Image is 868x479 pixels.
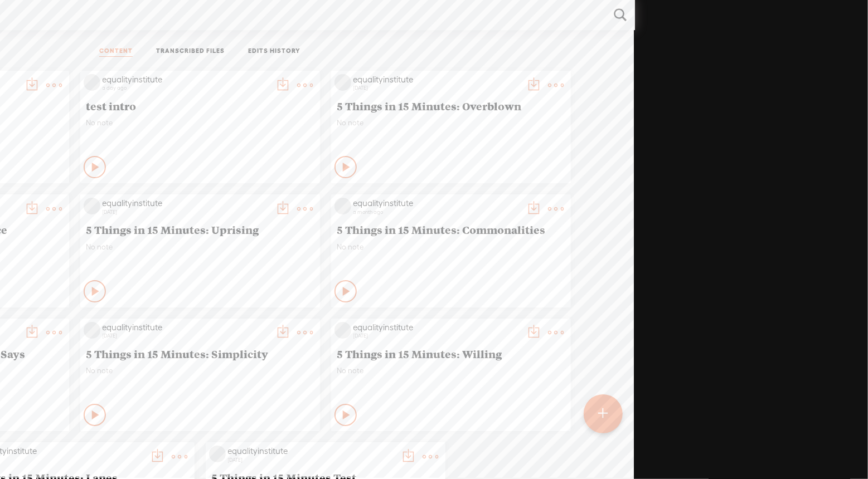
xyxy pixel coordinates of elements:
[209,446,226,462] img: videoLoading.png
[86,242,314,252] span: No note
[353,333,521,339] div: [DATE]
[86,223,314,236] span: 5 Things in 15 Minutes: Uprising
[103,209,270,216] div: [DATE]
[334,198,351,214] img: videoLoading.png
[84,198,100,214] img: videoLoading.png
[353,74,521,85] div: equalityinstitute
[337,242,565,252] span: No note
[103,322,270,333] div: equalityinstitute
[337,347,565,360] span: 5 Things in 15 Minutes: Willing
[86,347,314,360] span: 5 Things in 15 Minutes: Simplicity
[103,85,270,91] div: a day ago
[84,74,100,91] img: videoLoading.png
[353,85,521,91] div: [DATE]
[248,47,300,57] a: EDITS HISTORY
[103,74,270,85] div: equalityinstitute
[156,47,225,57] a: TRANSCRIBED FILES
[353,209,521,216] div: a month ago
[99,47,133,57] a: CONTENT
[353,198,521,209] div: equalityinstitute
[228,446,395,457] div: equalityinstitute
[334,74,351,91] img: videoLoading.png
[334,322,351,339] img: videoLoading.png
[353,322,521,333] div: equalityinstitute
[228,457,395,463] div: [DATE]
[86,99,314,113] span: test intro
[337,99,565,113] span: 5 Things in 15 Minutes: Overblown
[337,118,565,128] span: No note
[84,322,100,339] img: videoLoading.png
[86,118,314,128] span: No note
[103,333,270,339] div: [DATE]
[337,366,565,375] span: No note
[337,223,565,236] span: 5 Things in 15 Minutes: Commonalities
[103,198,270,209] div: equalityinstitute
[86,366,314,375] span: No note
